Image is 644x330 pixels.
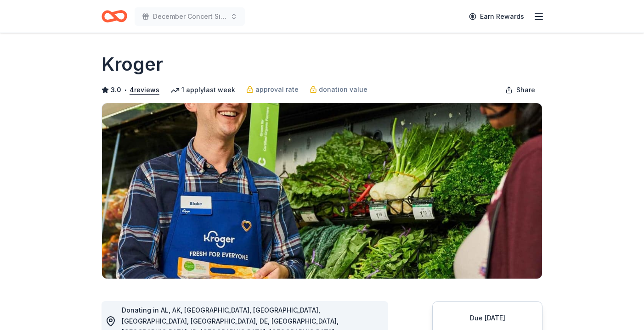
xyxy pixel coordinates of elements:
[135,7,245,26] button: December Concert Silent Auction
[498,81,542,99] button: Share
[153,11,226,22] span: December Concert Silent Auction
[102,51,163,77] h1: Kroger
[102,103,542,279] img: Image for Kroger
[255,84,299,95] span: approval rate
[319,84,367,95] span: donation value
[124,86,127,94] span: •
[310,84,367,95] a: donation value
[130,84,159,95] button: 4reviews
[246,84,299,95] a: approval rate
[102,6,127,27] a: Home
[111,84,121,95] span: 3.0
[516,84,535,95] span: Share
[170,84,235,95] div: 1 apply last week
[444,313,531,324] div: Due [DATE]
[463,8,530,25] a: Earn Rewards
